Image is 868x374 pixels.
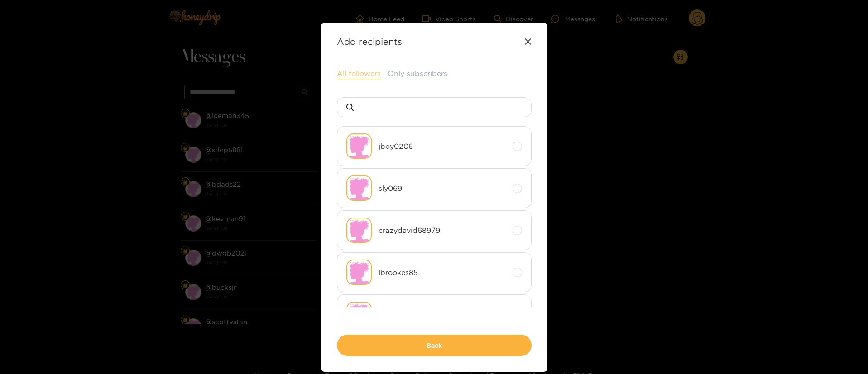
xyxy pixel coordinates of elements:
[337,36,402,47] strong: Add recipients
[379,183,506,194] span: sly069
[346,133,372,159] img: no-avatar.png
[388,68,447,79] button: Only subscribers
[346,218,372,243] img: no-avatar.png
[346,260,372,285] img: no-avatar.png
[346,302,372,327] img: no-avatar.png
[379,225,506,236] span: crazydavid68979
[379,141,506,151] span: jboy0206
[337,335,532,356] button: Back
[379,267,506,278] span: lbrookes85
[337,68,381,79] button: All followers
[346,175,372,201] img: no-avatar.png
